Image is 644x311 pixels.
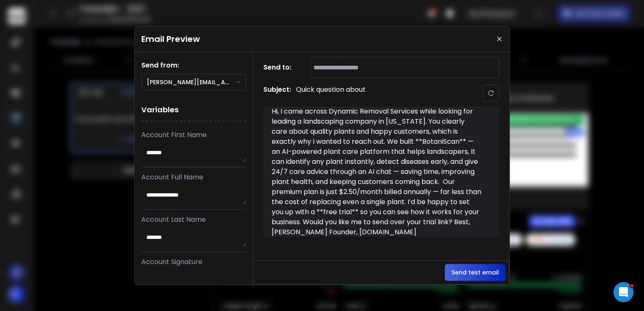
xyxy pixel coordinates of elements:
[272,106,481,237] div: Hi, I came across Dynamic Removal Services while looking for leading a landscaping company in [US...
[141,33,200,45] h1: Email Preview
[141,215,246,225] p: Account Last Name
[263,62,297,73] h1: Send to:
[141,60,246,70] h1: Send from:
[141,99,246,122] h1: Variables
[141,172,246,182] p: Account Full Name
[445,264,506,281] button: Send test email
[263,85,291,101] h1: Subject:
[141,257,246,267] p: Account Signature
[613,282,634,302] iframe: Intercom live chat
[141,130,246,140] p: Account First Name
[147,78,236,86] p: [PERSON_NAME][EMAIL_ADDRESS][DOMAIN_NAME]
[296,85,366,101] p: Quick question about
